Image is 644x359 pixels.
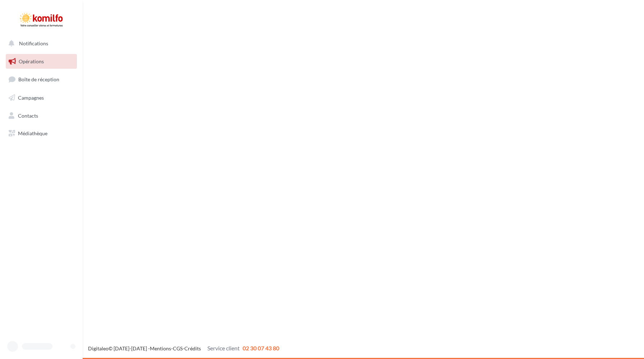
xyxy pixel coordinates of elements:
[4,54,78,69] a: Opérations
[243,345,279,351] span: 02 30 07 43 80
[4,90,78,105] a: Campagnes
[4,36,75,51] button: Notifications
[4,126,78,141] a: Médiathèque
[18,130,47,136] span: Médiathèque
[184,345,201,351] a: Crédits
[173,345,183,351] a: CGS
[18,76,59,82] span: Boîte de réception
[4,72,78,87] a: Boîte de réception
[19,58,44,64] span: Opérations
[19,40,48,46] span: Notifications
[88,345,279,351] span: © [DATE]-[DATE] - - -
[18,112,38,118] span: Contacts
[150,345,171,351] a: Mentions
[4,108,78,123] a: Contacts
[88,345,109,351] a: Digitaleo
[207,345,240,351] span: Service client
[18,95,44,101] span: Campagnes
